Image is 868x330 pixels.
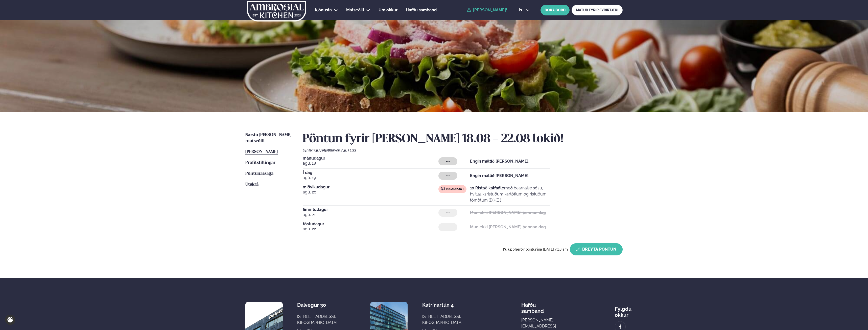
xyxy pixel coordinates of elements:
a: MATUR FYRIR FYRIRTÆKI [572,5,623,15]
div: [STREET_ADDRESS], [GEOGRAPHIC_DATA] [422,314,462,326]
div: Ofnæmi: [303,148,623,152]
strong: Mun ekki [PERSON_NAME] þennan dag [470,210,546,215]
span: --- [446,174,450,178]
span: miðvikudagur [303,185,438,189]
span: ágú. 21 [303,212,438,218]
span: Í dag [303,171,438,175]
img: beef.svg [441,187,445,191]
a: Prófílstillingar [245,160,275,166]
span: Um okkur [379,8,397,12]
span: fimmtudagur [303,208,438,212]
div: [STREET_ADDRESS], [GEOGRAPHIC_DATA] [297,314,337,326]
a: Útskrá [245,182,259,188]
strong: Mun ekki [PERSON_NAME] þennan dag [470,225,546,229]
span: Þú uppfærðir pöntunina [DATE] 9:18 am [503,247,568,251]
span: Útskrá [245,182,259,187]
span: föstudagur [303,222,438,226]
a: [PERSON_NAME] [245,149,278,155]
div: Fylgdu okkur [615,302,631,318]
a: Hafðu samband [406,7,437,13]
a: Cookie settings [5,315,15,325]
span: ágú. 18 [303,160,438,166]
span: Hafðu samband [406,8,437,12]
button: BÓKA BORÐ [541,5,570,15]
img: image alt [618,324,623,330]
span: ágú. 22 [303,226,438,232]
a: Matseðill [346,7,364,13]
a: Pöntunarsaga [245,171,273,177]
p: með bearnaise sósu, hvítlauksristuðum kartöflum og ristuðum tómötum (D ) (E ) [470,185,550,203]
a: Næstu [PERSON_NAME] matseðill [245,132,293,144]
span: Pöntunarsaga [245,171,273,176]
span: --- [446,159,450,163]
button: is [515,8,534,12]
span: is [519,8,524,12]
a: Um okkur [379,7,397,13]
span: Matseðill [346,8,364,12]
span: (E ) Egg [344,148,356,152]
span: Prófílstillingar [245,161,275,165]
strong: 1x Ristað kálfafilé [470,186,504,190]
span: (D ) Mjólkurvörur , [316,148,344,152]
span: mánudagur [303,156,438,160]
a: Þjónusta [315,7,332,13]
img: logo [246,1,307,21]
span: --- [446,211,450,215]
span: --- [446,225,450,229]
span: [PERSON_NAME] [245,150,278,154]
span: Hafðu samband [521,298,544,314]
a: [PERSON_NAME]! [467,8,507,12]
h2: Pöntun fyrir [PERSON_NAME] 18.08 - 22.08 lokið! [303,132,623,146]
strong: Engin máltíð [PERSON_NAME]. [470,173,529,178]
div: Dalvegur 30 [297,302,337,308]
span: Nautakjöt [446,187,464,191]
span: Þjónusta [315,8,332,12]
span: ágú. 19 [303,175,438,181]
span: Næstu [PERSON_NAME] matseðill [245,133,291,143]
div: Katrínartún 4 [422,302,462,308]
strong: Engin máltíð [PERSON_NAME]. [470,159,529,164]
span: ágú. 20 [303,189,438,195]
button: Breyta Pöntun [570,243,623,255]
